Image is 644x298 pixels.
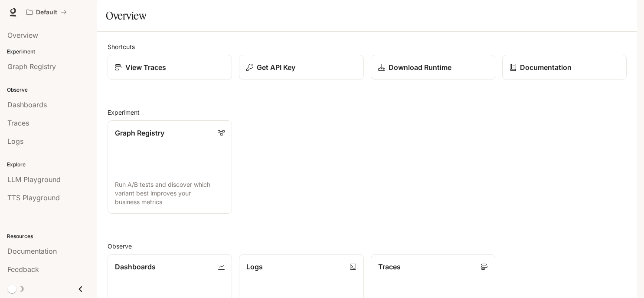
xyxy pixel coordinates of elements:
p: Default [36,9,57,16]
a: Download Runtime [371,55,495,80]
p: Dashboards [115,262,156,272]
p: Logs [246,262,263,272]
a: View Traces [108,55,232,80]
a: Graph RegistryRun A/B tests and discover which variant best improves your business metrics [108,120,232,214]
button: All workspaces [23,3,71,21]
p: View Traces [125,62,166,73]
button: Get API Key [239,55,363,80]
p: Traces [378,262,401,272]
p: Documentation [520,62,572,73]
p: Graph Registry [115,128,164,138]
h2: Experiment [108,108,627,117]
h2: Observe [108,242,627,251]
a: Documentation [502,55,627,80]
p: Run A/B tests and discover which variant best improves your business metrics [115,180,225,206]
h1: Overview [106,7,146,24]
p: Get API Key [257,62,295,73]
h2: Shortcuts [108,42,627,51]
p: Download Runtime [389,62,451,73]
